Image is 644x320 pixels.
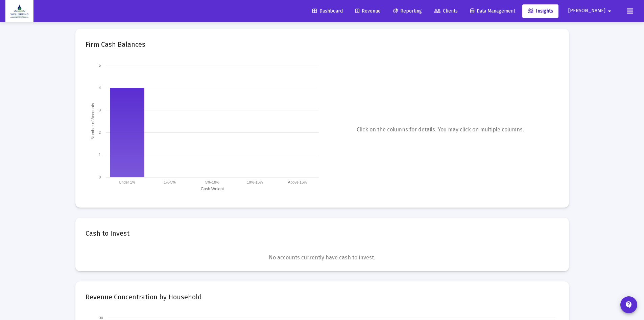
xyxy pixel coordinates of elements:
[98,153,100,157] text: 1
[288,180,307,184] text: Above 15%
[164,180,176,184] text: 1%-5%
[465,4,521,18] a: Data Management
[98,175,100,179] text: 0
[10,4,28,18] img: Dashboard
[605,4,614,18] mat-icon: arrow_drop_down
[99,316,103,320] text: 30
[434,8,458,14] span: Clients
[560,4,622,18] button: [PERSON_NAME]
[322,62,559,197] div: Click on the columns for details. You may click on multiple columns.
[429,4,463,18] a: Clients
[98,108,100,112] text: 3
[91,103,95,140] text: Number of Accounts
[307,4,348,18] a: Dashboard
[205,180,219,184] text: 5%-10%
[355,8,381,14] span: Revenue
[388,4,427,18] a: Reporting
[393,8,422,14] span: Reporting
[528,8,553,14] span: Insights
[98,86,100,90] text: 4
[350,4,386,18] a: Revenue
[522,4,558,18] a: Insights
[625,301,633,309] mat-icon: contact_support
[98,130,100,134] text: 2
[86,292,202,302] h2: Revenue Concentration by Household
[470,8,515,14] span: Data Management
[98,63,100,67] text: 5
[200,187,224,191] text: Cash Weight
[247,180,263,184] text: 10%-15%
[568,8,605,14] span: [PERSON_NAME]
[312,8,343,14] span: Dashboard
[119,180,135,184] text: Under 1%
[86,254,559,261] div: No accounts currently have cash to invest.
[86,39,145,50] h2: Firm Cash Balances
[86,228,129,239] h2: Cash to Invest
